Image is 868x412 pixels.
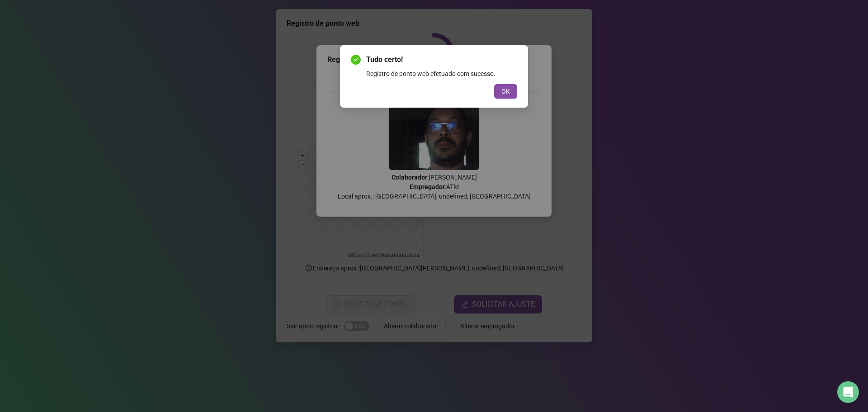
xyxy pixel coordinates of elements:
span: Tudo certo! [366,54,517,65]
span: OK [501,86,510,96]
button: OK [494,84,517,99]
div: Open Intercom Messenger [837,381,859,403]
div: Registro de ponto web efetuado com sucesso. [366,69,517,79]
span: check-circle [351,55,361,65]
